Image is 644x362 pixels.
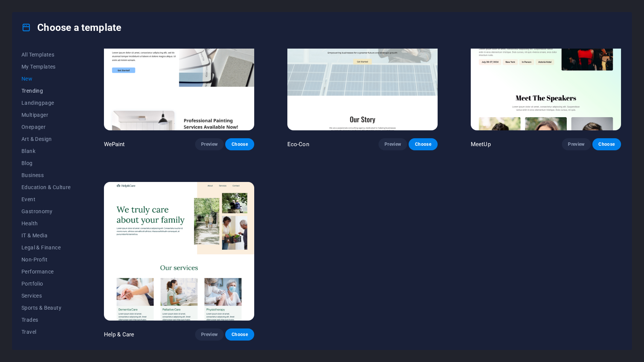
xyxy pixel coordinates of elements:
span: Performance [21,269,71,275]
img: Help & Care [104,182,254,321]
button: Wireframe [21,338,71,350]
span: Onepager [21,124,71,130]
button: Choose [592,138,621,150]
span: New [21,76,71,82]
span: Blog [21,160,71,166]
button: Preview [562,138,591,150]
p: WePaint [104,141,125,148]
button: Event [21,193,71,205]
span: Choose [415,141,431,147]
span: Trending [21,88,71,94]
span: Preview [385,141,401,147]
button: Performance [21,266,71,278]
p: MeetUp [471,141,491,148]
span: Choose [598,141,615,147]
button: Travel [21,326,71,338]
button: Choose [225,138,254,150]
button: Onepager [21,121,71,133]
span: All Templates [21,52,71,58]
button: Art & Design [21,133,71,145]
button: Choose [225,328,254,341]
span: Multipager [21,112,71,118]
button: Trending [21,85,71,97]
button: Preview [195,138,224,150]
button: Preview [378,138,407,150]
button: New [21,73,71,85]
button: Legal & Finance [21,241,71,254]
span: Blank [21,148,71,154]
span: IT & Media [21,232,71,238]
button: Non-Profit [21,254,71,266]
span: Choose [231,331,248,338]
span: Art & Design [21,136,71,142]
h4: Choose a template [21,21,121,34]
span: Preview [201,141,218,147]
span: Business [21,172,71,178]
button: Preview [195,328,224,341]
span: Travel [21,329,71,335]
span: Non-Profit [21,257,71,263]
span: Preview [568,141,584,147]
button: Portfolio [21,278,71,290]
button: Sports & Beauty [21,302,71,314]
button: Business [21,169,71,181]
span: Choose [231,141,248,147]
button: Choose [409,138,437,150]
span: Landingpage [21,100,71,106]
button: Multipager [21,109,71,121]
button: Trades [21,314,71,326]
button: Blank [21,145,71,157]
span: Services [21,293,71,299]
p: Help & Care [104,331,134,338]
button: Health [21,217,71,229]
button: Landingpage [21,97,71,109]
button: Services [21,290,71,302]
span: Portfolio [21,281,71,287]
span: Preview [201,331,218,338]
span: My Templates [21,64,71,70]
button: Gastronomy [21,205,71,217]
span: Trades [21,317,71,323]
button: Blog [21,157,71,169]
span: Gastronomy [21,208,71,214]
span: Sports & Beauty [21,305,71,311]
button: All Templates [21,49,71,61]
button: Education & Culture [21,181,71,193]
span: Legal & Finance [21,244,71,250]
button: IT & Media [21,229,71,241]
button: My Templates [21,61,71,73]
p: Eco-Con [287,141,309,148]
span: Event [21,196,71,202]
span: Health [21,220,71,226]
span: Education & Culture [21,184,71,190]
